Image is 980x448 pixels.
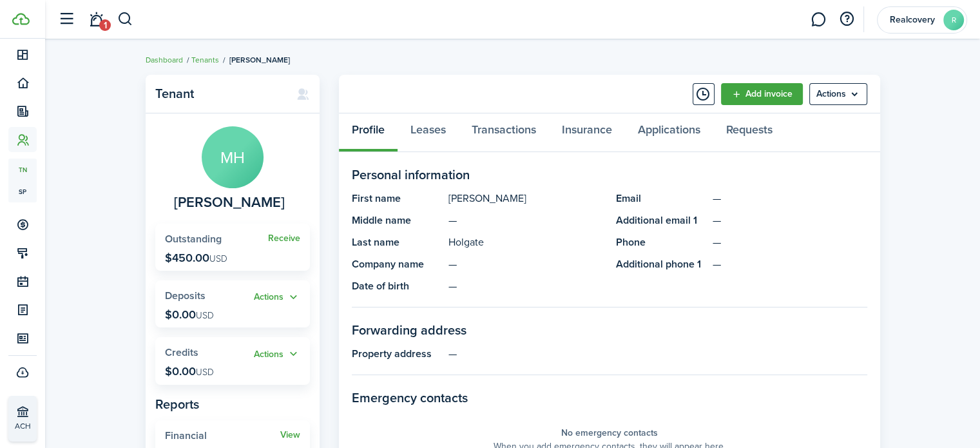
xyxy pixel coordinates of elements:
[616,213,706,228] panel-main-title: Additional email 1
[196,309,214,322] span: USD
[165,288,206,303] span: Deposits
[448,346,867,362] panel-main-description: —
[713,113,785,152] a: Requests
[254,290,300,305] button: Actions
[8,396,37,442] a: ACH
[616,235,706,250] panel-main-title: Phone
[448,191,603,206] panel-main-description: [PERSON_NAME]
[352,165,867,184] panel-main-section-title: Personal information
[12,13,30,25] img: TenantCloud
[721,83,803,105] a: Add invoice
[352,213,442,228] panel-main-title: Middle name
[448,257,603,272] panel-main-description: —
[209,252,227,266] span: USD
[165,308,214,321] p: $0.00
[352,257,442,272] panel-main-title: Company name
[887,15,938,24] span: Realcovery
[616,257,706,272] panel-main-title: Additional phone 1
[352,235,442,250] panel-main-title: Last name
[625,113,713,152] a: Applications
[616,191,706,206] panel-main-title: Email
[806,3,831,36] a: Messaging
[229,54,290,66] span: [PERSON_NAME]
[165,430,280,442] widget-stats-title: Financial
[352,388,867,407] panel-main-section-title: Emergency contacts
[254,347,300,362] button: Actions
[352,320,867,340] panel-main-section-title: Forwarding address
[809,83,867,105] menu-btn: Actions
[398,113,459,152] a: Leases
[809,83,867,105] button: Open menu
[99,19,111,31] span: 1
[352,278,442,294] panel-main-title: Date of birth
[165,231,222,246] span: Outstanding
[117,8,133,30] button: Search
[448,278,603,294] panel-main-description: —
[254,347,300,362] button: Open menu
[202,126,264,188] avatar-text: MH
[561,426,658,440] panel-main-placeholder-title: No emergency contacts
[15,420,91,432] p: ACH
[943,10,964,30] avatar-text: R
[268,233,300,244] a: Receive
[196,365,214,379] span: USD
[155,86,283,101] panel-main-title: Tenant
[448,213,603,228] panel-main-description: —
[836,8,858,30] button: Open resource center
[459,113,549,152] a: Transactions
[155,394,310,414] panel-main-subtitle: Reports
[448,235,603,250] panel-main-description: Holgate
[8,159,37,180] a: tn
[352,191,442,206] panel-main-title: First name
[165,345,198,360] span: Credits
[191,54,219,66] a: Tenants
[174,195,285,211] span: Matthew Holgate
[165,365,214,378] p: $0.00
[146,54,183,66] a: Dashboard
[54,7,79,32] button: Open sidebar
[254,290,300,305] button: Open menu
[693,83,715,105] button: Timeline
[84,3,108,36] a: Notifications
[165,251,227,264] p: $450.00
[280,430,300,440] a: View
[352,346,442,362] panel-main-title: Property address
[8,180,37,202] a: sp
[549,113,625,152] a: Insurance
